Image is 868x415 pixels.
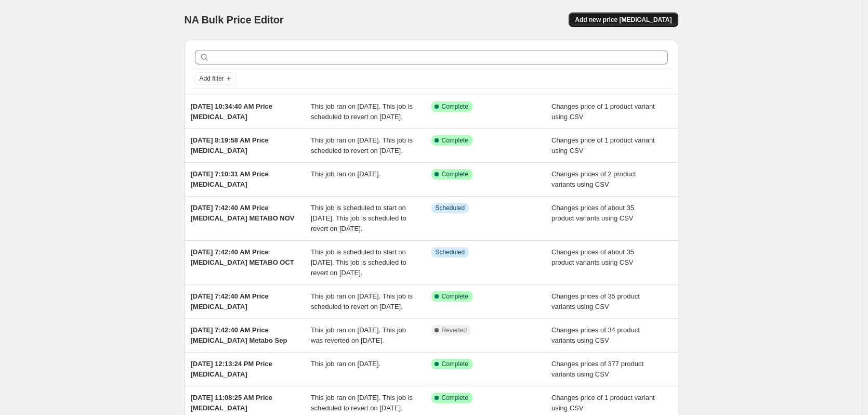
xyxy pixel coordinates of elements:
[551,204,634,222] span: Changes prices of about 35 product variants using CSV
[551,360,643,378] span: Changes prices of 377 product variants using CSV
[311,136,413,154] span: This job ran on [DATE]. This job is scheduled to revert on [DATE].
[191,204,295,222] span: [DATE] 7:42:40 AM Price [MEDICAL_DATA] METABO NOV
[442,170,468,178] span: Complete
[551,326,640,344] span: Changes prices of 34 product variants using CSV
[311,326,406,344] span: This job ran on [DATE]. This job was reverted on [DATE].
[311,170,380,178] span: This job ran on [DATE].
[191,102,273,121] span: [DATE] 10:34:40 AM Price [MEDICAL_DATA]
[551,136,655,154] span: Changes price of 1 product variant using CSV
[551,102,655,121] span: Changes price of 1 product variant using CSV
[195,72,236,85] button: Add filter
[191,170,269,188] span: [DATE] 7:10:31 AM Price [MEDICAL_DATA]
[311,102,413,121] span: This job ran on [DATE]. This job is scheduled to revert on [DATE].
[575,16,672,24] span: Add new price [MEDICAL_DATA]
[551,170,636,188] span: Changes prices of 2 product variants using CSV
[311,204,406,232] span: This job is scheduled to start on [DATE]. This job is scheduled to revert on [DATE].
[191,326,287,344] span: [DATE] 7:42:40 AM Price [MEDICAL_DATA] Metabo Sep
[311,248,406,277] span: This job is scheduled to start on [DATE]. This job is scheduled to revert on [DATE].
[311,292,413,310] span: This job ran on [DATE]. This job is scheduled to revert on [DATE].
[442,326,467,334] span: Reverted
[185,14,284,25] span: NA Bulk Price Editor
[442,292,468,301] span: Complete
[191,292,269,310] span: [DATE] 7:42:40 AM Price [MEDICAL_DATA]
[551,292,640,310] span: Changes prices of 35 product variants using CSV
[200,74,224,83] span: Add filter
[311,360,380,368] span: This job ran on [DATE].
[551,394,655,412] span: Changes price of 1 product variant using CSV
[191,360,272,378] span: [DATE] 12:13:24 PM Price [MEDICAL_DATA]
[311,394,413,412] span: This job ran on [DATE]. This job is scheduled to revert on [DATE].
[436,204,465,212] span: Scheduled
[442,360,468,368] span: Complete
[191,136,269,154] span: [DATE] 8:19:58 AM Price [MEDICAL_DATA]
[569,12,678,27] button: Add new price [MEDICAL_DATA]
[442,136,468,145] span: Complete
[442,102,468,111] span: Complete
[442,394,468,402] span: Complete
[191,394,273,412] span: [DATE] 11:08:25 AM Price [MEDICAL_DATA]
[551,248,634,266] span: Changes prices of about 35 product variants using CSV
[191,248,294,266] span: [DATE] 7:42:40 AM Price [MEDICAL_DATA] METABO OCT
[436,248,465,256] span: Scheduled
